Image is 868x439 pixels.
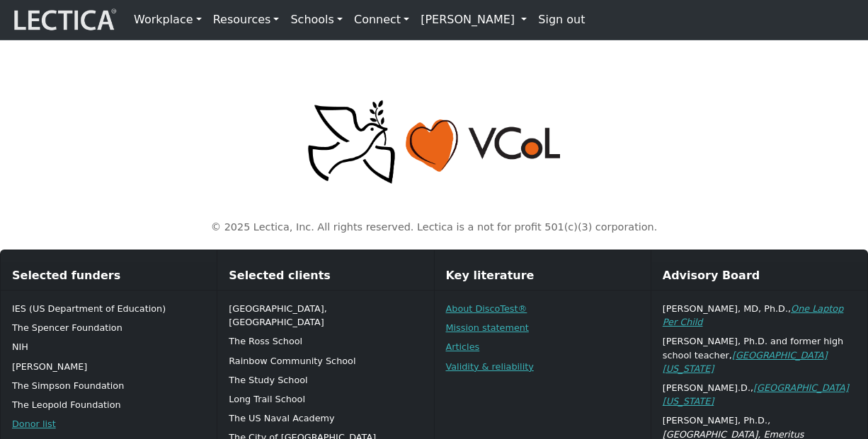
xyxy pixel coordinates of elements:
[207,6,285,34] a: Resources
[663,334,856,375] p: [PERSON_NAME], Ph.D. and former high school teacher,
[348,6,415,34] a: Connect
[415,6,532,34] a: [PERSON_NAME]
[446,341,480,352] a: Articles
[11,6,117,33] img: lecticalive
[12,398,205,411] p: The Leopold Foundation
[128,6,207,34] a: Workplace
[651,262,867,291] div: Advisory Board
[12,379,205,392] p: The Simpson Foundation
[1,262,217,291] div: Selected funders
[39,220,829,235] p: © 2025 Lectica, Inc. All rights reserved. Lectica is a not for profit 501(c)(3) corporation.
[446,361,534,372] a: Validity & reliability
[229,354,422,368] p: Rainbow Community School
[663,302,856,329] p: [PERSON_NAME], MD, Ph.D.,
[663,381,856,408] p: [PERSON_NAME].D.,
[12,418,56,429] a: Donor list
[663,350,828,374] a: [GEOGRAPHIC_DATA][US_STATE]
[446,322,529,333] a: Mission statement
[229,334,422,348] p: The Ross School
[12,360,205,373] p: [PERSON_NAME]
[229,302,422,329] p: [GEOGRAPHIC_DATA], [GEOGRAPHIC_DATA]
[304,98,564,187] img: Peace, love, VCoL
[229,373,422,387] p: The Study School
[12,321,205,334] p: The Spencer Foundation
[12,302,205,315] p: IES (US Department of Education)
[663,382,849,406] a: [GEOGRAPHIC_DATA][US_STATE]
[435,262,651,291] div: Key literature
[217,262,433,291] div: Selected clients
[229,411,422,425] p: The US Naval Academy
[285,6,348,34] a: Schools
[446,303,527,314] a: About DiscoTest®
[12,340,205,353] p: NIH
[229,392,422,406] p: Long Trail School
[532,6,590,34] a: Sign out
